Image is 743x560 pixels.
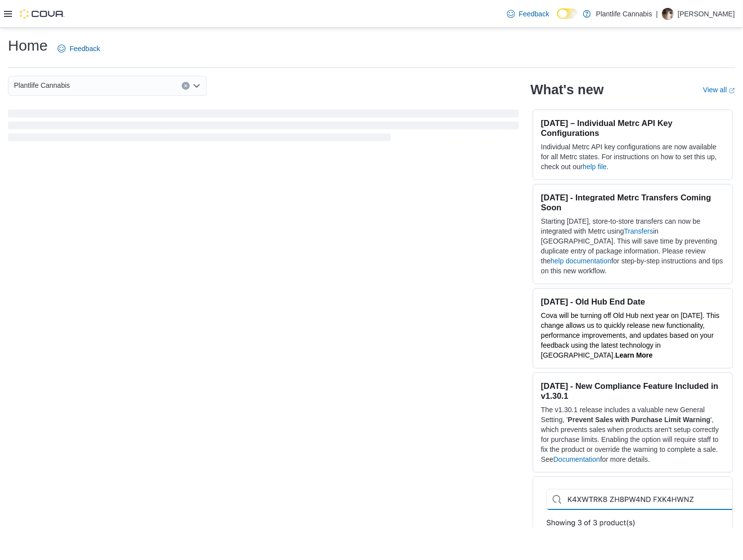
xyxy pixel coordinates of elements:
[551,257,611,265] a: help documentation
[729,88,735,94] svg: External link
[20,9,65,19] img: Cova
[54,39,104,59] a: Feedback
[541,297,725,307] h3: [DATE] - Old Hub End Date
[568,416,711,424] strong: Prevent Sales with Purchase Limit Warning
[656,8,658,20] p: |
[193,82,201,90] button: Open list of options
[583,163,607,171] a: help file
[557,8,578,19] input: Dark Mode
[8,112,519,143] span: Loading
[615,351,653,359] a: Learn More
[182,82,190,90] button: Clear input
[703,86,735,94] a: View allExternal link
[14,79,70,91] span: Plantlife Cannabis
[624,227,654,235] a: Transfers
[541,216,725,276] p: Starting [DATE], store-to-store transfers can now be integrated with Metrc using in [GEOGRAPHIC_D...
[554,455,600,463] a: Documentation
[541,142,725,172] p: Individual Metrc API key configurations are now available for all Metrc states. For instructions ...
[70,44,100,54] span: Feedback
[596,8,652,20] p: Plantlife Cannabis
[662,8,674,20] div: Zach MacDonald
[541,381,725,401] h3: [DATE] - New Compliance Feature Included in v1.30.1
[541,405,725,464] p: The v1.30.1 release includes a valuable new General Setting, ' ', which prevents sales when produ...
[541,311,720,359] span: Cova will be turning off Old Hub next year on [DATE]. This change allows us to quickly release ne...
[531,82,604,98] h2: What's new
[519,9,549,19] span: Feedback
[678,8,735,20] p: [PERSON_NAME]
[541,192,725,212] h3: [DATE] - Integrated Metrc Transfers Coming Soon
[8,36,48,56] h1: Home
[503,4,553,24] a: Feedback
[541,118,725,138] h3: [DATE] – Individual Metrc API Key Configurations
